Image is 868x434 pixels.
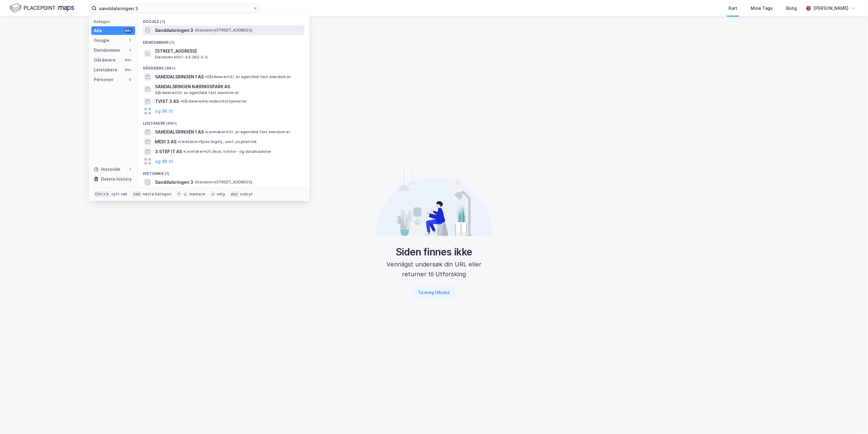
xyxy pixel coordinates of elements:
[183,149,185,154] span: •
[155,90,240,95] span: Gårdeiere • Utl. av egen/leid fast eiendom el.
[10,3,74,13] img: logo.f888ab2527a4732fd821a326f86c7f29.svg
[138,116,309,127] div: Leietakere (99+)
[195,28,196,32] span: •
[155,128,204,136] span: SANDDALSRINGEN 1 AS
[217,192,225,197] div: velg
[132,191,142,197] div: tab
[375,259,493,279] div: Vennligst undersøk din URL eller returner til Utforsking
[205,74,207,79] span: •
[375,246,493,258] div: Siden finnes ikke
[101,175,132,183] div: Delete history
[195,180,196,184] span: •
[128,48,133,53] div: 1
[143,192,172,197] div: neste kategori
[189,192,205,197] div: markere
[155,27,193,34] span: Sanddalsringen 3
[128,38,133,43] div: 1
[178,139,180,144] span: •
[180,99,182,104] span: •
[729,5,737,12] div: Kart
[240,192,253,197] div: avbryt
[97,4,253,13] input: Søk på adresse, matrikkel, gårdeiere, leietakere eller personer
[155,138,176,145] span: MEDI 3 AS
[124,67,133,72] div: 99+
[138,35,309,46] div: Eiendommer (1)
[155,55,208,60] span: Eiendom • 4601-43-282-0-0
[94,66,117,74] div: Leietakere
[205,130,291,134] span: Leietaker • Utl. av egen/leid fast eiendom el.
[138,166,309,177] div: Historikk (1)
[124,58,133,62] div: 99+
[94,27,102,34] div: Alle
[94,56,116,64] div: Gårdeiere
[138,61,309,72] div: Gårdeiere (99+)
[813,5,848,12] div: [PERSON_NAME]
[128,77,133,82] div: 0
[155,179,193,186] span: Sanddalsringen 3
[155,73,204,81] span: SANDDALSRINGEN 1 AS
[155,47,302,55] span: [STREET_ADDRESS]
[837,405,868,434] iframe: Chat Widget
[751,5,773,12] div: Mine Tags
[205,130,207,134] span: •
[94,19,135,24] div: Kategori
[94,191,110,197] div: Ctrl + k
[94,76,114,83] div: Personer
[183,149,271,154] span: Leietaker • Utl./leas. kontor- og datamaskiner
[155,158,173,165] button: og 96 til
[94,47,120,54] div: Eiendommer
[413,286,455,299] button: Ta meg tilbake
[155,83,302,90] span: SANDALSRINGEN NÆRINGSPARK AS
[195,28,252,33] span: Eiendom • [STREET_ADDRESS]
[180,99,247,104] span: Gårdeiere • Hovedkontortjenester
[178,139,257,144] span: Leietaker • Spes.legetj., unnt. psykiatrisk
[195,180,252,185] span: Eiendom • [STREET_ADDRESS]
[155,98,179,105] span: TVIST 3 AS
[94,37,109,44] div: Google
[155,148,182,155] span: 3 STEP IT AS
[128,167,133,172] div: 1
[94,166,120,173] div: Historikk
[112,192,128,197] div: nytt søk
[205,74,291,79] span: Gårdeiere • Utl. av egen/leid fast eiendom el.
[138,14,309,25] div: Google (1)
[230,191,239,197] div: esc
[155,108,173,115] button: og 96 til
[124,28,133,33] div: 99+
[786,5,797,12] div: Bolig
